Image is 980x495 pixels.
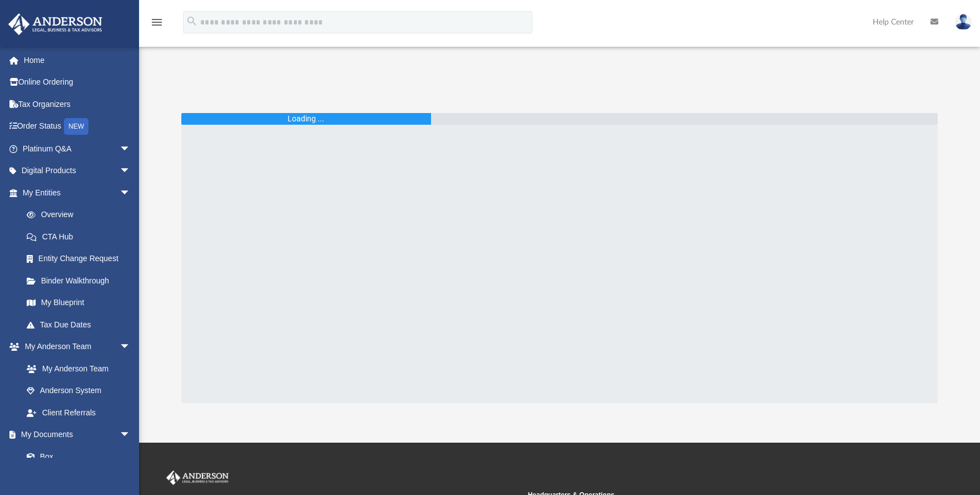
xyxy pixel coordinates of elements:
div: Loading ... [288,113,324,125]
img: User Pic [955,14,972,30]
a: My Documentsarrow_drop_down [8,424,142,446]
a: Order StatusNEW [8,115,147,138]
a: Box [16,445,136,468]
a: Tax Due Dates [16,313,147,336]
i: search [186,15,198,27]
a: Anderson System [16,380,142,402]
a: Tax Organizers [8,93,147,115]
a: Online Ordering [8,71,147,94]
a: My Anderson Teamarrow_drop_down [8,336,142,358]
span: arrow_drop_down [120,138,142,160]
a: Home [8,49,147,71]
span: arrow_drop_down [120,424,142,447]
a: Platinum Q&Aarrow_drop_down [8,138,147,160]
i: menu [150,16,164,29]
span: arrow_drop_down [120,336,142,359]
a: Client Referrals [16,401,142,424]
img: Anderson Advisors Platinum Portal [5,13,106,35]
a: My Blueprint [16,292,142,314]
a: CTA Hub [16,226,147,248]
div: NEW [64,118,88,135]
a: My Anderson Team [16,357,136,380]
a: Digital Productsarrow_drop_down [8,160,147,182]
span: arrow_drop_down [120,160,142,183]
a: Entity Change Request [16,248,147,270]
a: Binder Walkthrough [16,269,147,292]
img: Anderson Advisors Platinum Portal [164,471,231,485]
a: Overview [16,204,147,226]
a: My Entitiesarrow_drop_down [8,182,147,204]
a: menu [150,21,164,29]
span: arrow_drop_down [120,182,142,204]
